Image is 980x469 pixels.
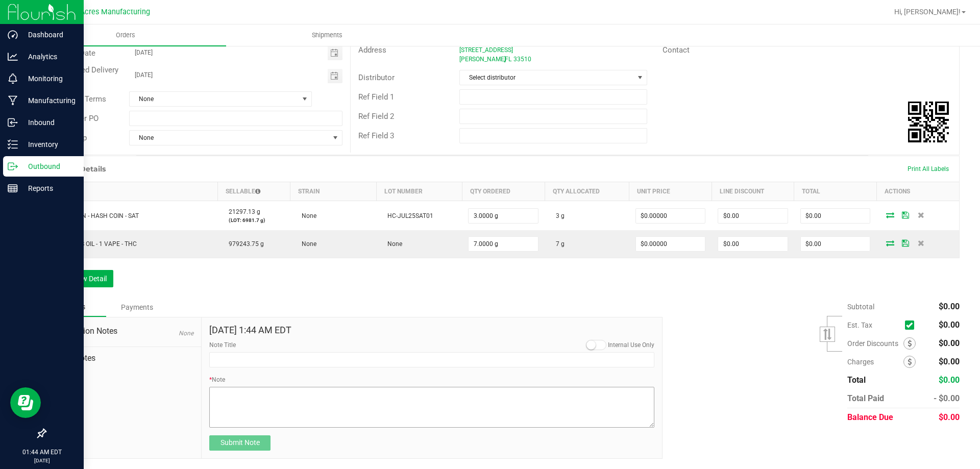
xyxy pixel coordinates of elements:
[130,92,299,106] span: None
[939,412,960,422] span: $0.00
[102,31,149,40] span: Orders
[358,112,394,121] span: Ref Field 2
[908,102,949,142] qrcode: 11818934
[58,8,150,16] span: Green Acres Manufacturing
[801,237,870,251] input: 0
[636,237,705,251] input: 0
[226,24,428,46] a: Shipments
[376,182,462,201] th: Lot Number
[459,56,506,63] span: [PERSON_NAME]
[18,72,79,85] p: Monitoring
[847,339,903,348] span: Order Discounts
[718,237,788,251] input: 0
[608,340,654,350] label: Internal Use Only
[52,240,137,248] span: WGT - DIS OIL - 1 VAPE - THC
[297,240,316,248] span: None
[224,240,264,248] span: 979243.75 g
[551,240,565,248] span: 7 g
[8,183,18,193] inline-svg: Reports
[939,338,960,348] span: $0.00
[5,448,79,457] p: 01:44 AM EDT
[663,45,690,55] span: Contact
[217,182,290,201] th: Sellable
[106,298,167,316] div: Payments
[939,320,960,330] span: $0.00
[913,212,928,218] span: Delete Order Detail
[712,182,794,201] th: Line Discount
[52,212,139,219] span: WIP - NON - HASH COIN - SAT
[939,302,960,311] span: $0.00
[24,24,226,46] a: Orders
[358,45,386,55] span: Address
[53,325,193,337] span: Destination Notes
[382,240,402,248] span: None
[130,131,329,145] span: None
[209,340,236,350] label: Note Title
[8,52,18,62] inline-svg: Analytics
[801,209,870,223] input: 0
[358,92,394,102] span: Ref Field 1
[462,182,545,201] th: Qty Ordered
[934,393,960,403] span: - $0.00
[10,387,41,418] iframe: Resource center
[847,358,903,366] span: Charges
[545,182,629,201] th: Qty Allocated
[908,102,949,142] img: Scan me!
[459,46,513,54] span: [STREET_ADDRESS]
[209,435,271,451] button: Submit Note
[8,73,18,84] inline-svg: Monitoring
[847,412,893,422] span: Balance Due
[382,212,433,219] span: HC-JUL25SAT01
[18,182,79,194] p: Reports
[358,73,395,82] span: Distributor
[46,182,218,201] th: Item
[847,321,901,329] span: Est. Tax
[939,357,960,366] span: $0.00
[18,51,79,63] p: Analytics
[794,182,877,201] th: Total
[209,375,225,384] label: Note
[290,182,376,201] th: Strain
[18,29,79,41] p: Dashboard
[913,240,928,246] span: Delete Order Detail
[224,208,260,215] span: 21297.13 g
[209,325,654,335] h4: [DATE] 1:44 AM EDT
[358,131,394,140] span: Ref Field 3
[298,31,356,40] span: Shipments
[297,212,316,219] span: None
[898,212,913,218] span: Save Order Detail
[908,165,949,172] span: Print All Labels
[8,139,18,150] inline-svg: Inventory
[469,237,538,251] input: 0
[18,94,79,107] p: Manufacturing
[18,116,79,129] p: Inbound
[53,352,193,364] span: Order Notes
[8,95,18,106] inline-svg: Manufacturing
[718,209,788,223] input: 0
[328,46,342,60] span: Toggle calendar
[504,56,505,63] span: ,
[53,65,118,86] span: Requested Delivery Date
[629,182,712,201] th: Unit Price
[505,56,511,63] span: FL
[220,438,260,447] span: Submit Note
[8,161,18,171] inline-svg: Outbound
[847,375,866,385] span: Total
[898,240,913,246] span: Save Order Detail
[876,182,959,201] th: Actions
[179,330,193,337] span: None
[939,375,960,385] span: $0.00
[905,318,919,332] span: Calculate excise tax
[469,209,538,223] input: 0
[847,393,884,403] span: Total Paid
[5,457,79,464] p: [DATE]
[847,303,874,311] span: Subtotal
[8,30,18,40] inline-svg: Dashboard
[636,209,705,223] input: 0
[18,138,79,151] p: Inventory
[8,117,18,128] inline-svg: Inbound
[894,8,961,16] span: Hi, [PERSON_NAME]!
[224,216,284,224] p: (LOT: 6981.7 g)
[551,212,565,219] span: 3 g
[460,70,633,85] span: Select distributor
